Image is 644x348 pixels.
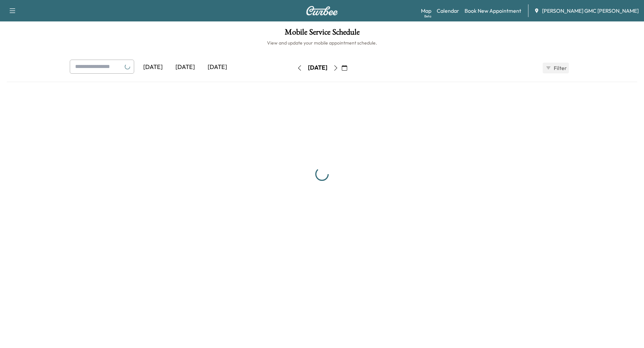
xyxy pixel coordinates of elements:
[554,64,566,72] span: Filter
[421,7,431,15] a: MapBeta
[7,28,637,40] h1: Mobile Service Schedule
[201,60,233,75] div: [DATE]
[465,7,521,15] a: Book New Appointment
[543,63,569,73] button: Filter
[308,64,327,72] div: [DATE]
[7,40,637,46] h6: View and update your mobile appointment schedule.
[137,60,169,75] div: [DATE]
[169,60,201,75] div: [DATE]
[306,6,338,15] img: Curbee Logo
[542,7,639,15] span: [PERSON_NAME] GMC [PERSON_NAME]
[437,7,459,15] a: Calendar
[424,14,431,19] div: Beta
